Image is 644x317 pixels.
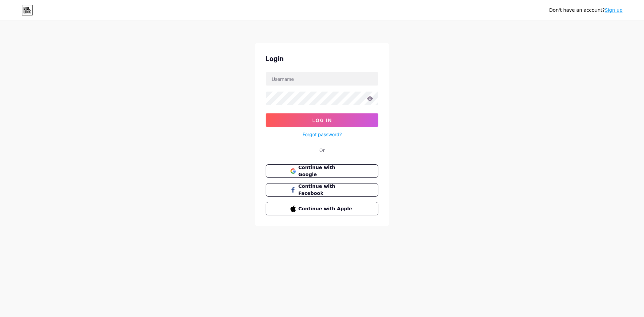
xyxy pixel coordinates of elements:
button: Continue with Facebook [266,183,378,197]
input: Username [266,72,378,86]
span: Continue with Facebook [299,183,354,197]
div: Don't have an account? [549,7,623,14]
a: Forgot password? [303,131,342,138]
button: Continue with Google [266,164,378,178]
button: Log In [266,113,378,127]
span: Continue with Google [299,164,354,178]
div: Login [266,54,378,64]
span: Continue with Apple [299,205,354,212]
span: Log In [312,117,332,123]
button: Continue with Apple [266,202,378,215]
div: Or [319,147,325,154]
a: Sign up [605,7,623,13]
